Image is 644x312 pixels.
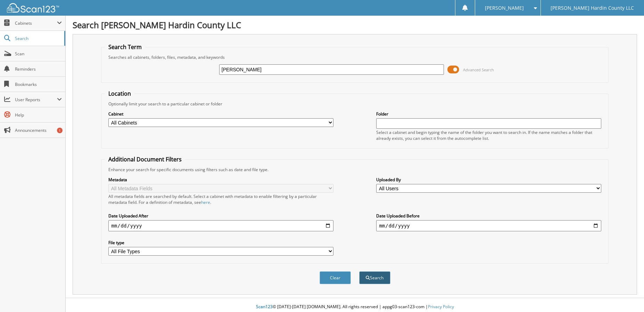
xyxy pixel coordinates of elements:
[376,213,601,219] label: Date Uploaded Before
[108,220,333,231] input: start
[108,111,333,117] label: Cabinet
[376,111,601,117] label: Folder
[105,43,145,51] legend: Search Term
[73,19,637,31] h1: Search [PERSON_NAME] Hardin County LLC
[15,81,62,87] span: Bookmarks
[15,66,62,72] span: Reminders
[15,51,62,57] span: Scan
[108,213,333,219] label: Date Uploaded After
[485,6,524,10] span: [PERSON_NAME]
[376,129,601,141] div: Select a cabinet and begin typing the name of the folder you want to search in. If the name match...
[105,167,605,173] div: Enhance your search for specific documents using filters such as date and file type.
[256,304,273,310] span: Scan123
[201,199,210,205] a: here
[15,35,61,41] span: Search
[463,67,494,72] span: Advanced Search
[108,177,333,183] label: Metadata
[376,220,601,231] input: end
[320,271,351,284] button: Clear
[105,101,605,107] div: Optionally limit your search to a particular cabinet or folder
[108,193,333,205] div: All metadata fields are searched by default. Select a cabinet with metadata to enable filtering b...
[15,112,62,118] span: Help
[15,97,57,103] span: User Reports
[15,127,62,133] span: Announcements
[376,177,601,183] label: Uploaded By
[108,240,333,246] label: File type
[15,20,57,26] span: Cabinets
[105,90,134,97] legend: Location
[105,155,185,163] legend: Additional Document Filters
[359,271,390,284] button: Search
[7,3,59,13] img: scan123-logo-white.svg
[428,304,454,310] a: Privacy Policy
[57,128,63,133] div: 1
[551,6,634,10] span: [PERSON_NAME] Hardin County LLC
[105,54,605,60] div: Searches all cabinets, folders, files, metadata, and keywords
